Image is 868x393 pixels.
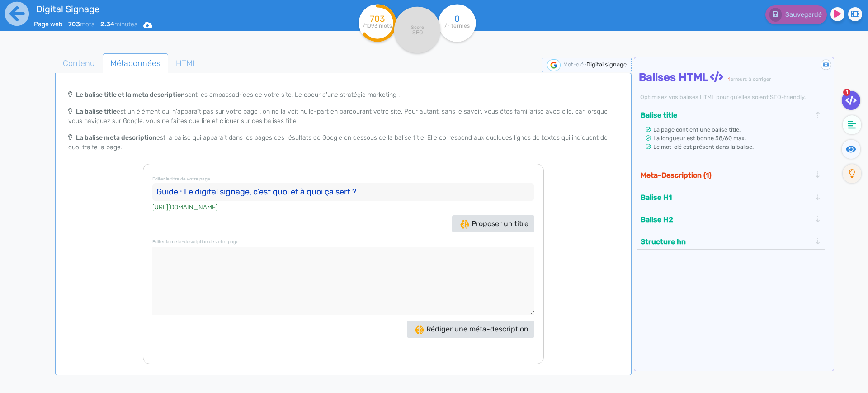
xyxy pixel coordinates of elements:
button: Balise H1 [638,190,814,205]
b: La balise meta description [76,134,156,142]
button: Proposer un titre [452,215,534,232]
tspan: Score [411,24,424,30]
tspan: /- termes [444,23,470,29]
span: Page web [34,20,62,28]
div: Balise H1 [638,190,824,205]
span: minutes [100,20,137,28]
input: title [34,2,294,16]
span: Contenu [56,51,102,76]
h4: Balises HTML [639,71,832,84]
b: La balise title [76,108,117,115]
span: HTML [169,51,204,76]
a: Contenu [55,53,103,74]
button: Meta-Description (1) [638,168,814,183]
span: Mot-clé : [563,61,586,68]
span: Proposer un titre [460,219,528,228]
span: La page contient une balise title. [653,126,741,133]
div: Structure hn [638,234,824,249]
p: est la balise qui apparait dans les pages des résultats de Google en dessous de la balise title. ... [68,133,618,152]
small: Editer la meta-description de votre page [152,239,239,245]
span: Métadonnées [103,51,168,76]
button: Rédiger une méta-description [407,321,534,338]
img: website_grey.svg [14,24,22,31]
div: v 4.0.25 [25,14,44,22]
p: sont les ambassadrices de votre site, Le coeur d'une stratégie marketing ! [68,90,618,99]
div: Balise H2 [638,212,824,227]
img: logo_orange.svg [14,14,22,22]
p: est un élément qui n'apparaît pas sur votre page : on ne la voit nulle-part en parcourant votre s... [68,107,618,126]
tspan: 703 [370,14,385,24]
div: Domaine: [DOMAIN_NAME] [24,24,102,31]
small: Editer le titre de votre page [152,176,210,182]
tspan: 0 [454,14,460,24]
span: Digital signage [586,61,627,68]
button: Balise title [638,108,814,123]
tspan: /1093 mots [363,23,392,29]
span: 1 [728,76,731,82]
div: Mots-clés [113,53,138,59]
span: La longueur est bonne 58/60 max. [653,135,746,142]
b: 2.34 [100,20,114,28]
tspan: SEO [412,29,423,36]
button: Sauvegardé [765,5,827,24]
b: Le balise title et la meta description [76,91,185,99]
span: mots [68,20,94,28]
span: 1 [843,89,850,96]
input: Le titre de votre contenu [152,183,534,201]
div: Balise title [638,108,824,123]
div: Domaine [47,53,70,59]
img: tab_keywords_by_traffic_grey.svg [103,52,110,60]
a: Métadonnées [103,53,168,74]
div: Optimisez vos balises HTML pour qu’elles soient SEO-friendly. [639,93,832,101]
img: google-serp-logo.png [547,59,561,71]
span: Rédiger une méta-description [415,325,528,333]
span: Sauvegardé [785,11,822,19]
b: 703 [68,20,80,28]
span: erreurs à corriger [731,76,771,82]
span: Le mot-clé est présent dans la balise. [653,143,754,150]
button: Balise H2 [638,212,814,227]
cite: [URL][DOMAIN_NAME] [152,203,217,212]
button: Structure hn [638,234,814,249]
a: HTML [168,53,205,74]
div: Meta-Description (1) [638,168,824,183]
img: tab_domain_overview_orange.svg [37,52,44,60]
